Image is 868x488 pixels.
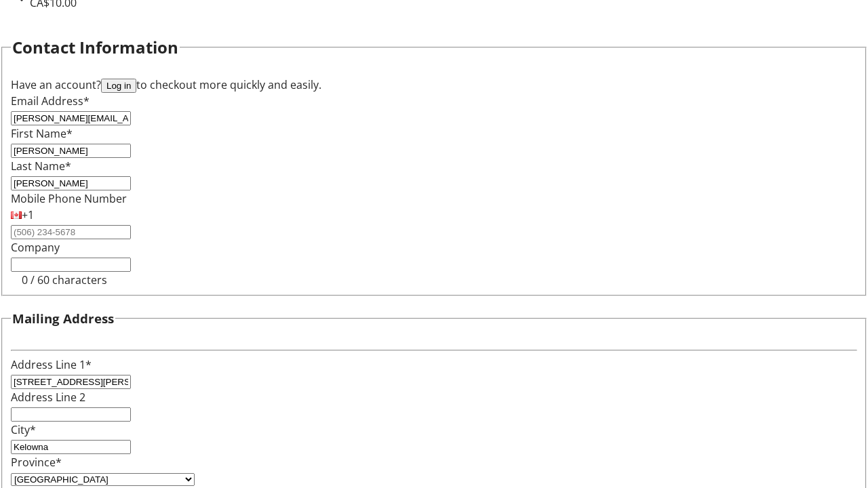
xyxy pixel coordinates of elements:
[12,309,114,328] h3: Mailing Address
[11,422,36,437] label: City*
[11,440,131,454] input: City
[11,357,92,372] label: Address Line 1*
[12,35,178,60] h2: Contact Information
[11,77,857,93] div: Have an account? to checkout more quickly and easily.
[11,159,71,174] label: Last Name*
[11,240,60,255] label: Company
[11,225,131,239] input: (506) 234-5678
[11,375,131,389] input: Address
[101,79,136,93] button: Log in
[22,272,107,287] tr-character-limit: 0 / 60 characters
[11,390,85,405] label: Address Line 2
[11,455,62,470] label: Province*
[11,94,90,108] label: Email Address*
[11,191,127,206] label: Mobile Phone Number
[11,126,73,141] label: First Name*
